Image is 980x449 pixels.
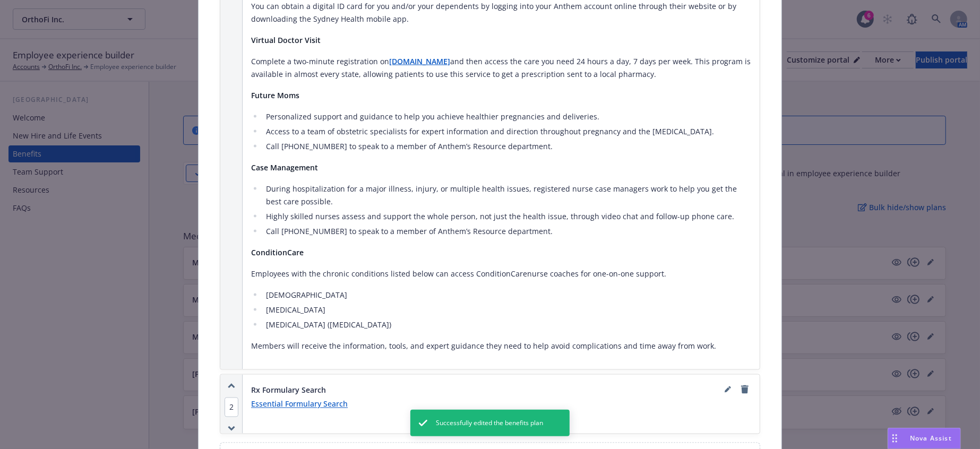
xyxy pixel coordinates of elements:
li: Personalized support and guidance to help you achieve healthier pregnancies and deliveries. [263,110,751,123]
button: 2 [225,402,238,413]
span: 2 [225,398,238,417]
li: [MEDICAL_DATA] ([MEDICAL_DATA]) [263,318,751,331]
strong: Future Moms [251,90,299,100]
li: Call [PHONE_NUMBER] to speak to a member of Anthem’s Resource department. [263,140,751,153]
a: Essential Formulary Search [251,399,348,409]
strong: ConditionCare [251,247,304,257]
li: [DEMOGRAPHIC_DATA] [263,289,751,301]
a: [DOMAIN_NAME] [389,56,450,66]
p: Members will receive the information, tools, and expert guidance they need to help avoid complica... [251,340,751,352]
p: Employees with the chronic conditions listed below can access ConditionCarenurse coaches for one-... [251,267,751,280]
li: Highly skilled nurses assess and support the whole person, not just the health issue, through vid... [263,210,751,223]
a: editPencil [721,383,734,396]
span: Nova Assist [910,434,952,443]
span: Rx Formulary Search [251,384,326,395]
li: Access to a team of obstetric specialists for expert information and direction throughout pregnan... [263,125,751,138]
li: Call [PHONE_NUMBER] to speak to a member of Anthem’s Resource department. [263,225,751,238]
div: Drag to move [888,428,901,448]
li: During hospitalization for a major illness, injury, or multiple health issues, registered nurse c... [263,183,751,208]
strong: Virtual Doctor Visit [251,35,321,45]
button: Nova Assist [888,428,961,449]
strong: Case Management [251,162,318,172]
a: remove [738,383,751,396]
li: [MEDICAL_DATA] [263,304,751,316]
span: Successfully edited the benefits plan [436,418,543,428]
p: Complete a two-minute registration on and then access the care you need 24 hours a day, 7 days pe... [251,55,751,81]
